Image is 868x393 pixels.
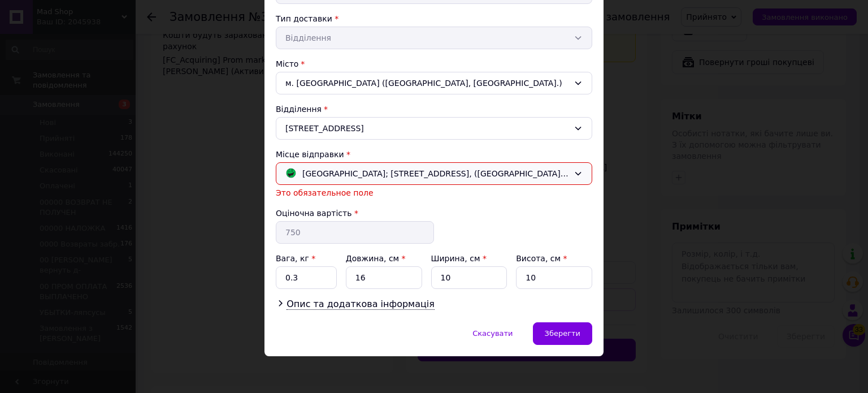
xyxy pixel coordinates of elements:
label: Вага, кг [276,254,315,263]
div: Місце відправки [276,149,592,160]
div: м. [GEOGRAPHIC_DATA] ([GEOGRAPHIC_DATA], [GEOGRAPHIC_DATA].) [276,72,592,94]
span: Это обязательное поле [276,188,374,197]
span: Опис та додаткова інформація [287,299,435,310]
label: Висота, см [516,254,567,263]
div: Тип доставки [276,13,592,24]
div: Відділення [276,103,592,115]
span: [GEOGRAPHIC_DATA]; [STREET_ADDRESS], ([GEOGRAPHIC_DATA], вхід з вул. [PERSON_NAME]) [302,167,569,180]
div: [STREET_ADDRESS] [276,117,592,140]
div: Місто [276,58,592,70]
span: Зберегти [545,329,580,338]
span: Скасувати [472,329,513,338]
label: Довжина, см [346,254,406,263]
label: Оціночна вартість [276,209,351,218]
label: Ширина, см [431,254,487,263]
